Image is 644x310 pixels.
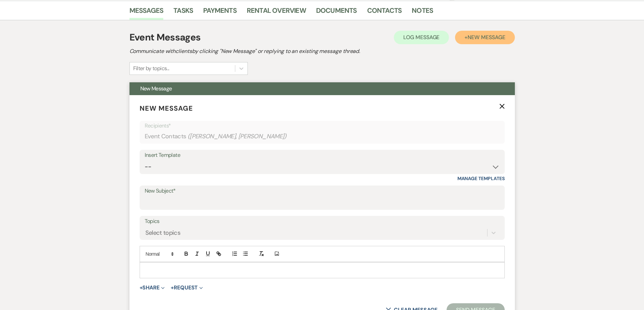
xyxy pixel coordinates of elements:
[203,5,237,20] a: Payments
[188,132,287,141] span: ( [PERSON_NAME], [PERSON_NAME] )
[129,5,164,20] a: Messages
[140,285,143,290] span: +
[403,34,439,41] span: Log Message
[145,121,500,130] p: Recipients*
[145,150,500,160] div: Insert Template
[145,186,500,196] label: New Subject*
[455,31,515,44] button: +New Message
[247,5,306,20] a: Rental Overview
[468,34,505,41] span: New Message
[140,85,172,92] span: New Message
[140,104,193,113] span: New Message
[173,5,193,20] a: Tasks
[129,47,515,55] h2: Communicate with clients by clicking "New Message" or replying to an existing message thread.
[412,5,433,20] a: Notes
[145,217,500,226] label: Topics
[316,5,357,20] a: Documents
[171,285,203,290] button: Request
[145,228,181,237] div: Select topics
[145,130,500,143] div: Event Contacts
[171,285,174,290] span: +
[140,285,165,290] button: Share
[129,30,201,45] h1: Event Messages
[457,175,505,181] a: Manage Templates
[394,31,449,44] button: Log Message
[367,5,402,20] a: Contacts
[133,64,169,73] div: Filter by topics...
